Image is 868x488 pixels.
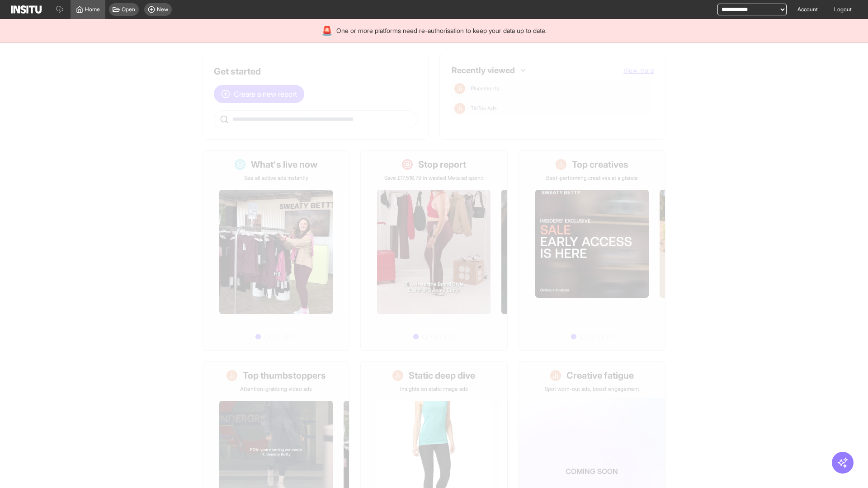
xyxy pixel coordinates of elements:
span: One or more platforms need re-authorisation to keep your data up to date. [336,26,547,35]
div: 🚨 [321,24,333,37]
span: Home [85,6,100,13]
img: Logo [11,5,42,14]
span: New [157,6,168,13]
span: Open [122,6,135,13]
